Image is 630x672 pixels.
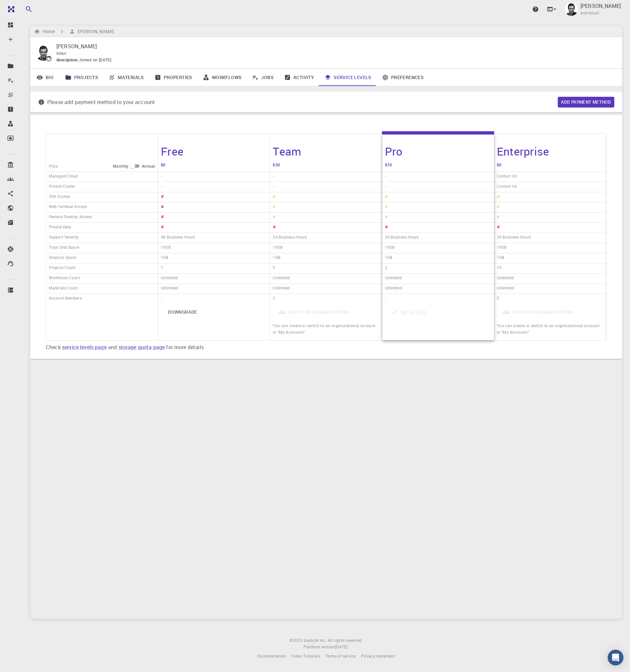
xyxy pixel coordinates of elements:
h6: $10 [385,161,392,171]
h6: ✔ [497,213,500,222]
span: You can create or switch to an organizational account in "My Accounts" [273,323,375,335]
h4: Enterprise [497,144,549,158]
h6: Projects Count [49,264,76,273]
span: Privacy statement [361,653,395,659]
a: Privacy statement [361,653,395,660]
h6: Web Terminal Access [49,203,87,212]
img: Timur Bazhirov [565,3,578,16]
span: Platform version [304,644,335,650]
a: Preferences [377,69,429,86]
span: All rights reserved. [328,637,363,644]
h6: ✘ [161,213,164,222]
h6: ✔ [497,193,500,201]
h4: Free [161,144,183,158]
h6: 5 [273,264,275,273]
h6: ✘ [385,223,388,232]
h6: 24 Business Hours [273,234,307,242]
h6: Unlimited [161,274,178,283]
a: Service Levels [319,69,377,86]
h6: - [385,295,386,303]
h6: Account Members [49,295,82,303]
a: service levels page [62,344,107,351]
h6: ✔ [497,203,500,212]
button: Downgrade [161,304,204,320]
h6: - [273,183,274,191]
h6: $0 [497,161,501,171]
span: You can create or switch to an organizational account in "My Accounts" [497,323,599,335]
h6: Unlimited [273,284,290,293]
h6: - [273,173,274,181]
h6: SSH Access [49,193,70,201]
h6: ✘ [161,193,164,201]
h6: Workflows Count [49,274,80,283]
span: description : [56,57,79,63]
button: Add payment method [558,97,614,107]
span: Exabyte Inc. [304,638,326,643]
h6: Price [49,163,58,170]
span: Video Tutorials [291,653,320,659]
span: [DATE] . [335,644,349,649]
h6: - [161,173,162,181]
h6: Unlimited [385,274,402,283]
p: [PERSON_NAME] [580,2,621,10]
h4: Team [273,144,301,158]
div: Open Intercom Messenger [608,650,623,665]
h6: - [385,173,386,181]
h6: 1GB [497,254,504,262]
a: Projects [60,69,103,86]
h6: ✘ [497,223,500,232]
a: Activity [279,69,319,86]
span: timur [56,51,66,56]
span: Support [14,5,37,10]
h6: Managed Cloud [49,173,78,181]
h6: ✔ [273,203,276,212]
h4: Pro [385,144,403,158]
span: Annual [142,163,155,170]
span: Documentation [257,653,286,659]
h6: 1 [161,264,163,273]
h6: Unlimited [273,274,290,283]
h6: 10GB [273,244,283,252]
span: Monthly [113,163,129,170]
a: storage quota page [118,344,165,351]
a: Bio [30,69,60,86]
span: Individual [580,10,599,16]
h6: 10 [497,264,501,273]
h6: Home [40,28,55,35]
h6: Dropbox Space [49,254,76,262]
h6: 1GB [273,254,280,262]
h6: Unlimited [497,274,514,283]
a: Terms of service [325,653,356,660]
h6: ✔ [385,203,388,212]
h6: 10GB [161,244,171,252]
h6: 1GB [161,254,168,262]
a: [DATE]. [335,644,349,650]
h6: Contact Us [497,173,517,181]
span: © 2025 [289,637,303,644]
p: [PERSON_NAME] [56,42,612,50]
a: Exabyte Inc. [304,637,326,644]
h6: 24 Business Hours [497,234,531,242]
a: Materials [103,69,149,86]
a: Properties [149,69,198,86]
h6: ✔ [385,213,388,222]
h6: Materials Count [49,284,78,293]
h6: Private Cluster [49,183,75,191]
h6: ✔ [273,193,276,201]
h6: Total Disk Space [49,244,79,252]
a: Video Tutorials [291,653,320,660]
h6: 1GB [385,254,392,262]
h6: Unlimited [497,284,514,293]
h6: 10GB [497,244,507,252]
h6: ✘ [273,223,276,232]
h6: ✔ [385,193,388,201]
h6: 5 [497,295,499,303]
h6: 10GB [385,244,395,252]
h6: ✘ [161,223,164,232]
h6: Private Data [49,223,71,232]
span: Joined on [DATE] [79,57,111,63]
a: Jobs [247,69,279,86]
h6: [PERSON_NAME] [75,28,114,35]
a: Documentation [257,653,286,660]
h6: - [161,183,162,191]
